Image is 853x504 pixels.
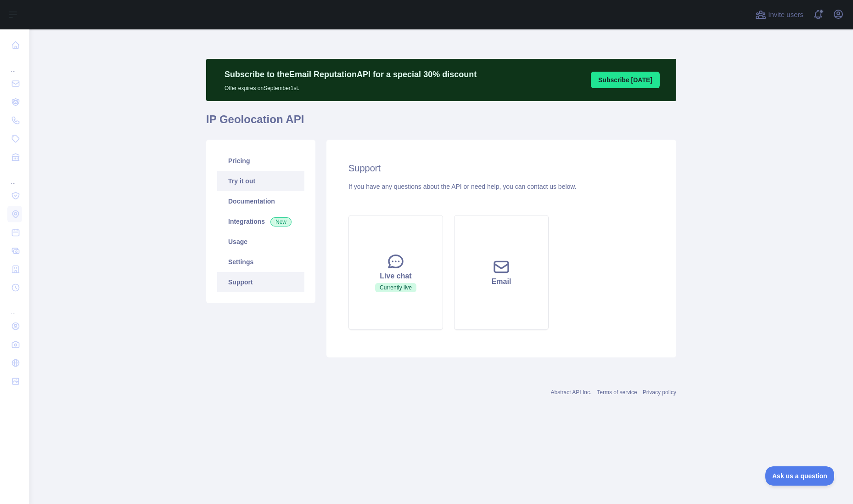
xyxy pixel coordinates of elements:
span: Invite users [768,10,803,20]
a: Try it out [217,171,304,191]
div: If you have any questions about the API or need help, you can contact us below. [348,182,654,191]
a: Documentation [217,191,304,211]
button: Live chatCurrently live [348,215,443,330]
a: Terms of service [597,389,637,396]
h2: Support [348,162,654,175]
span: Currently live [375,283,416,292]
p: Subscribe to the Email Reputation API for a special 30 % discount [224,68,477,81]
button: Subscribe [DATE] [591,72,660,88]
p: Offer expires on September 1st. [224,81,477,92]
button: Email [454,215,549,330]
a: Privacy policy [643,389,676,396]
div: ... [7,167,22,186]
a: Integrations New [217,211,304,232]
a: Settings [217,252,304,272]
div: ... [7,298,22,316]
a: Support [217,272,304,292]
a: Usage [217,232,304,252]
iframe: Toggle Customer Support [765,466,835,486]
span: New [270,217,292,227]
div: Live chat [360,271,432,282]
div: ... [7,55,22,74]
a: Abstract API Inc. [551,389,592,396]
button: Invite users [753,7,805,22]
h1: IP Geolocation API [206,112,676,134]
a: Pricing [217,151,304,171]
div: Email [466,276,537,287]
